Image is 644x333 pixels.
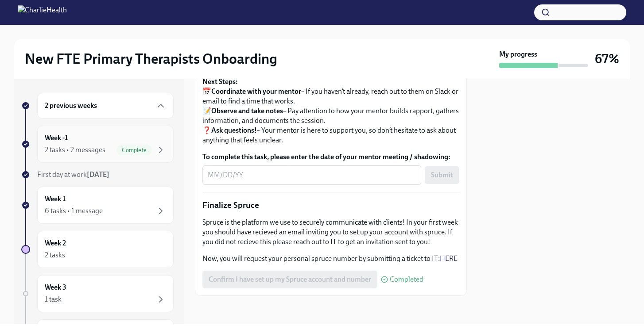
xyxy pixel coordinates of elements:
[45,283,66,292] h6: Week 3
[499,50,537,59] strong: My progress
[202,152,459,162] label: To complete this task, please enter the date of your mentor meeting / shadowing:
[440,254,458,263] a: HERE
[45,194,66,204] h6: Week 1
[25,50,277,68] h2: New FTE Primary Therapists Onboarding
[202,218,459,247] p: Spruce is the platform we use to securely communicate with clients! In your first week you should...
[595,51,619,67] h3: 67%
[87,170,109,179] strong: [DATE]
[202,199,459,211] p: Finalize Spruce
[45,238,66,248] h6: Week 2
[211,126,257,134] strong: Ask questions!
[202,254,459,264] p: Now, you will request your personal spruce number by submitting a ticket to IT:
[21,187,174,224] a: Week 16 tasks • 1 message
[45,145,105,155] div: 2 tasks • 2 messages
[45,250,65,260] div: 2 tasks
[37,93,174,119] div: 2 previous weeks
[45,101,97,111] h6: 2 previous weeks
[45,295,62,304] div: 1 task
[45,206,103,216] div: 6 tasks • 1 message
[37,170,109,179] span: First day at work
[202,77,238,86] strong: Next Steps:
[21,231,174,268] a: Week 22 tasks
[21,275,174,312] a: Week 31 task
[45,133,68,143] h6: Week -1
[116,147,152,153] span: Complete
[211,107,283,115] strong: Observe and take notes
[202,77,459,145] p: 📅 – If you haven’t already, reach out to them on Slack or email to find a time that works. 📝 – Pa...
[21,126,174,163] a: Week -12 tasks • 2 messagesComplete
[18,5,67,19] img: CharlieHealth
[211,87,301,96] strong: Coordinate with your mentor
[390,276,423,283] span: Completed
[21,170,174,180] a: First day at work[DATE]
